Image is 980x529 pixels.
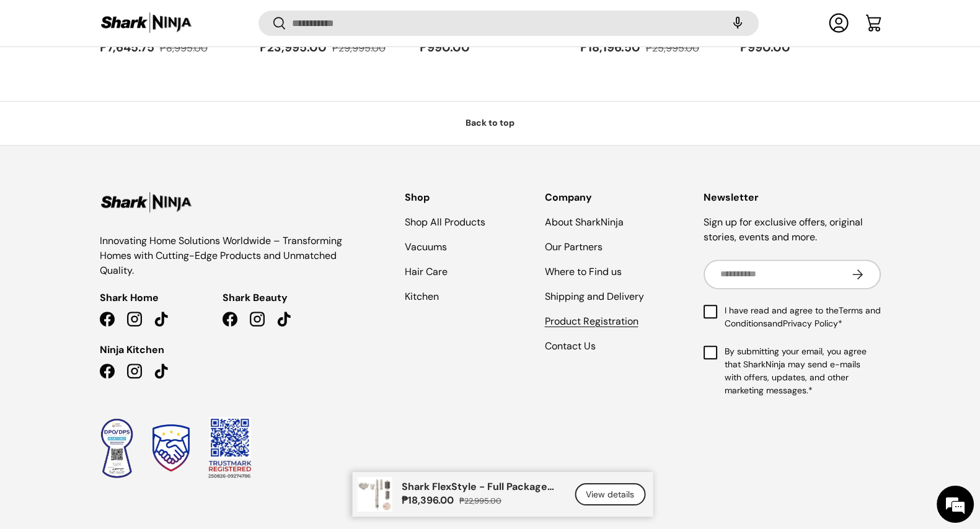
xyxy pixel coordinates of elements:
[405,216,485,229] a: Shop All Products
[545,315,638,328] a: Product Registration
[100,234,345,278] p: Innovating Home Solutions Worldwide – Transforming Homes with Cutting-Edge Products and Unmatched...
[704,215,881,245] p: Sign up for exclusive offers, original stories, events and more.
[725,305,881,329] a: Terms and Conditions
[405,265,448,278] a: Hair Care
[100,11,193,35] img: Shark Ninja Philippines
[208,417,252,479] img: Trustmark QR
[64,69,208,85] div: Chat with us now
[100,291,159,305] span: Shark Home
[72,156,171,281] span: We're online!
[402,481,560,492] p: Shark FlexStyle - Full Package (HD440SL)
[545,290,644,303] a: Shipping and Delivery
[203,6,233,36] div: Minimize live chat window
[6,338,236,382] textarea: Type your message and hit 'Enter'
[545,240,603,253] a: Our Partners
[718,10,757,37] speech-search-button: Search by voice
[223,291,288,305] span: Shark Beauty
[704,190,881,205] h2: Newsletter
[152,424,190,471] img: Trustmark Seal
[459,496,501,506] s: ₱22,995.00
[405,290,439,303] a: Kitchen
[545,216,624,229] a: About SharkNinja
[100,418,134,479] img: Data Privacy Seal
[402,494,457,507] strong: ₱18,396.00
[545,265,622,278] a: Where to Find us
[357,477,392,512] img: shark-flexstyle-full-package-what's-in-the-box-full-view-sharkninja-philippines
[100,343,164,357] span: Ninja Kitchen
[725,304,881,330] span: I have read and agree to the and *
[405,240,447,253] a: Vacuums
[783,318,838,329] a: Privacy Policy
[575,483,645,506] a: View details
[545,339,596,352] a: Contact Us
[725,345,881,397] span: By submitting your email, you agree that SharkNinja may send e-mails with offers, updates, and ot...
